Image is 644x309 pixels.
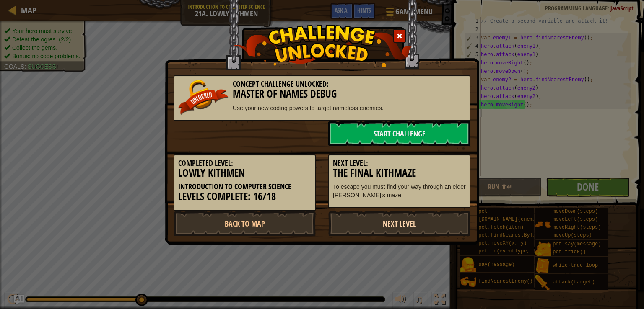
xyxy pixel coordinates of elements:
h3: Lowly Kithmen [178,167,311,179]
a: Start Challenge [328,121,470,146]
h3: The Final Kithmaze [333,167,466,179]
a: Back to Map [174,211,316,236]
img: challenge_unlocked.png [232,25,412,67]
h5: Next Level: [333,159,466,167]
img: unlocked_banner.png [178,80,229,115]
p: Use your new coding powers to target nameless enemies. [178,104,466,112]
h5: Completed Level: [178,159,311,167]
p: To escape you must find your way through an elder [PERSON_NAME]'s maze. [333,183,466,199]
span: Concept Challenge Unlocked: [233,79,329,89]
h3: Levels Complete: 16/18 [178,191,311,202]
a: Next Level [328,211,470,236]
h5: Introduction to Computer Science [178,183,311,191]
h3: Master Of Names Debug [178,88,466,100]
